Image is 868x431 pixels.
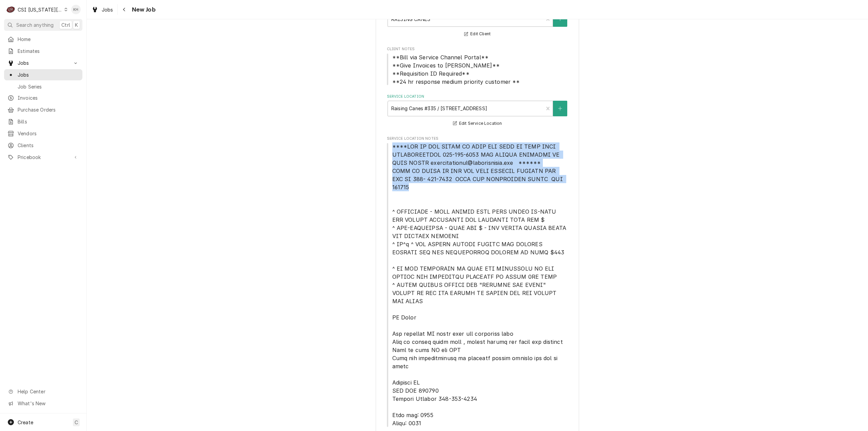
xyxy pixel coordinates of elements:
[18,36,79,43] span: Home
[18,130,79,137] span: Vendors
[89,4,116,15] a: Jobs
[392,54,520,85] span: **Bill via Service Channel Portal** **Give Invoices to [PERSON_NAME]** **Requisition ID Required*...
[4,19,82,31] button: Search anythingCtrlK
[387,53,568,86] span: Client Notes
[4,128,82,139] a: Vendors
[4,386,82,397] a: Go to Help Center
[18,71,79,78] span: Jobs
[387,136,568,427] div: Service Location Notes
[18,94,79,101] span: Invoices
[18,47,79,55] span: Estimates
[387,46,568,85] div: Client Notes
[18,6,62,13] div: CSI [US_STATE][GEOGRAPHIC_DATA]
[4,116,82,127] a: Bills
[18,419,33,425] span: Create
[18,142,79,149] span: Clients
[387,46,568,52] span: Client Notes
[71,5,81,14] div: Kelsey Hetlage's Avatar
[558,106,562,111] svg: Create New Location
[4,81,82,92] a: Job Series
[4,152,82,163] a: Go to Pricebook
[18,400,78,407] span: What's New
[387,94,568,99] label: Service Location
[4,140,82,151] a: Clients
[4,104,82,115] a: Purchase Orders
[463,30,492,38] button: Edit Client
[387,94,568,128] div: Service Location
[71,5,81,14] div: KH
[387,142,568,427] span: Service Location Notes
[6,5,16,14] div: CSI Kansas City's Avatar
[16,21,54,28] span: Search anything
[75,419,78,426] span: C
[130,5,156,14] span: New Job
[4,57,82,68] a: Go to Jobs
[387,136,568,141] span: Service Location Notes
[4,92,82,103] a: Invoices
[75,21,78,28] span: K
[18,59,69,66] span: Jobs
[452,119,503,128] button: Edit Service Location
[4,69,82,80] a: Jobs
[6,5,16,14] div: C
[4,45,82,57] a: Estimates
[18,83,79,90] span: Job Series
[119,4,130,15] button: Navigate back
[18,388,78,395] span: Help Center
[387,5,568,38] div: Client
[4,34,82,45] a: Home
[392,143,568,427] span: ****LOR IP DOL SITAM CO ADIP ELI SEDD EI TEMP INCI UTLABOREETDOL 025-195-6053 MAG ALIQUA ENIMADMI...
[18,118,79,125] span: Bills
[18,154,69,161] span: Pricebook
[553,101,567,116] button: Create New Location
[18,106,79,113] span: Purchase Orders
[4,398,82,409] a: Go to What's New
[102,6,113,13] span: Jobs
[61,21,70,28] span: Ctrl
